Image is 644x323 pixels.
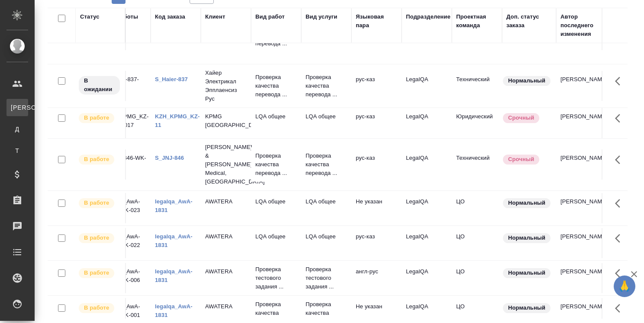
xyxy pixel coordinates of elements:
p: Проверка качества перевода ... [255,152,297,177]
button: Здесь прячутся важные кнопки [610,228,631,249]
p: LQA общее [255,232,297,241]
p: Хайер Электрикал Эпплаенсиз Рус [205,69,247,103]
a: S_JNJ-846 [155,155,184,161]
button: Здесь прячутся важные кнопки [610,149,631,170]
div: Доп. статус заказа [506,13,552,30]
div: Исполнитель выполняет работу [78,302,121,314]
button: Здесь прячутся важные кнопки [610,193,631,214]
td: англ-рус [351,263,402,293]
div: Статус [80,13,100,21]
p: LQA общее [255,197,297,206]
div: Автор последнего изменения [560,13,602,38]
td: LegalQA [402,149,452,180]
td: ЦО [452,193,502,223]
p: LQA общее [306,197,347,206]
p: Нормальный [508,76,545,85]
p: Проверка качества перевода ... [306,152,347,177]
p: Проверка тестового задания ... [255,265,297,291]
a: legalqa_AwA-1831 [155,198,193,213]
div: Код заказа [155,13,185,21]
td: [PERSON_NAME] [556,71,606,101]
span: Д [11,125,24,133]
div: Исполнитель назначен, приступать к работе пока рано [78,75,121,95]
div: Вид услуги [306,13,338,21]
p: LQA общее [306,232,347,241]
a: legalqa_AwA-1831 [155,268,193,283]
td: [PERSON_NAME] [556,228,606,258]
td: [PERSON_NAME] [556,193,606,223]
button: Здесь прячутся важные кнопки [610,108,631,129]
div: Исполнитель выполняет работу [78,197,121,209]
td: Юридический [452,108,502,138]
td: рус-каз [351,71,402,101]
p: В работе [84,234,109,242]
td: LegalQA [402,193,452,223]
div: Языковая пара [356,13,397,30]
a: [PERSON_NAME] [6,99,28,116]
p: KPMG [GEOGRAPHIC_DATA] [205,112,247,130]
p: В работе [84,114,109,122]
p: В работе [84,269,109,277]
p: AWATERA [205,302,247,311]
p: В ожидании [84,76,115,94]
p: В работе [84,199,109,207]
p: AWATERA [205,197,247,206]
a: Т [6,142,28,159]
td: Технический [452,149,502,180]
button: 🙏 [614,275,635,297]
div: Исполнитель выполняет работу [78,154,121,165]
a: S_Haier-837 [155,76,188,82]
div: Клиент [205,13,225,21]
td: [PERSON_NAME] [556,149,606,180]
td: LegalQA [402,71,452,101]
p: В работе [84,304,109,312]
span: [PERSON_NAME] [11,103,24,112]
p: Проверка качества перевода ... [255,73,297,99]
p: Нормальный [508,304,545,312]
td: LegalQA [402,263,452,293]
p: Проверка тестового задания ... [306,265,347,291]
a: legalqa_AwA-1831 [155,233,193,248]
div: Исполнитель выполняет работу [78,267,121,279]
p: AWATERA [205,267,247,276]
td: [PERSON_NAME] [556,108,606,138]
a: Д [6,120,28,138]
td: рус-каз [351,228,402,258]
td: ЦО [452,228,502,258]
p: AWATERA [205,232,247,241]
td: [PERSON_NAME] [556,263,606,293]
td: рус-каз [351,108,402,138]
a: legalqa_AwA-1831 [155,303,193,318]
div: Исполнитель выполняет работу [78,232,121,244]
div: Подразделение [406,13,451,21]
td: ЦО [452,263,502,293]
td: рус-каз [351,149,402,180]
p: Нормальный [508,234,545,242]
td: Технический [452,71,502,101]
td: LegalQA [402,228,452,258]
p: Проверка качества перевода ... [306,73,347,99]
td: LegalQA [402,108,452,138]
p: Срочный [508,155,534,164]
button: Здесь прячутся важные кнопки [610,298,631,319]
div: Проектная команда [456,13,498,30]
button: Здесь прячутся важные кнопки [610,263,631,284]
td: Не указан [351,193,402,223]
a: KZH_KPMG_KZ-11 [155,113,200,128]
span: 🙏 [617,277,632,295]
p: LQA общее [255,112,297,121]
div: Исполнитель выполняет работу [78,112,121,124]
p: [PERSON_NAME] & [PERSON_NAME] Medical, [GEOGRAPHIC_DATA] [205,143,247,186]
p: Нормальный [508,199,545,207]
p: В работе [84,155,109,164]
button: Здесь прячутся важные кнопки [610,71,631,92]
p: Нормальный [508,269,545,277]
div: Вид работ [255,13,285,21]
span: Т [11,146,24,155]
p: LQA общее [306,112,347,121]
p: Срочный [508,114,534,122]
